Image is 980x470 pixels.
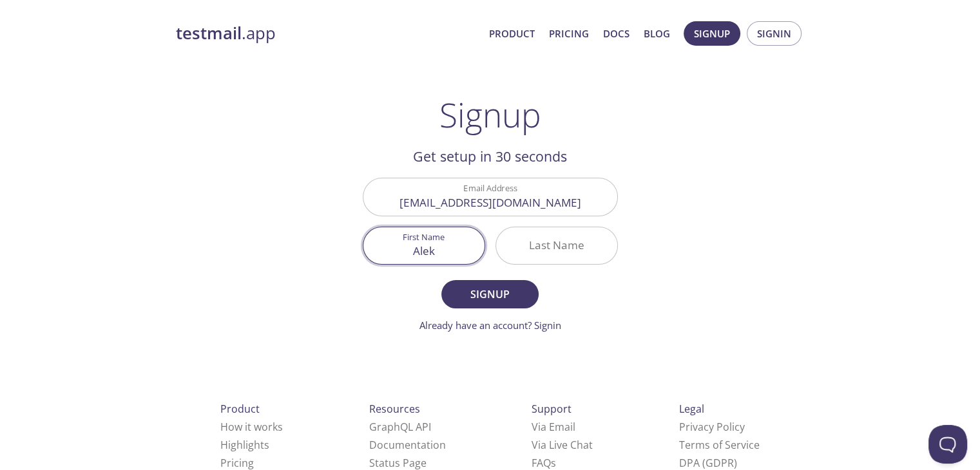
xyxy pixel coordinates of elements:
a: Blog [644,25,670,42]
button: Signin [747,21,802,46]
a: How it works [220,420,283,434]
a: Via Live Chat [532,438,593,452]
h1: Signup [439,95,541,134]
span: Product [220,402,260,416]
a: Privacy Policy [679,420,745,434]
a: DPA (GDPR) [679,456,737,470]
span: Signup [456,285,524,303]
a: GraphQL API [369,420,431,434]
h2: Get setup in 30 seconds [363,146,618,167]
a: Status Page [369,456,427,470]
a: Documentation [369,438,446,452]
a: Terms of Service [679,438,760,452]
span: Signin [757,25,791,42]
a: Highlights [220,438,269,452]
a: FAQ [532,456,556,470]
span: Support [532,402,572,416]
span: s [551,456,556,470]
button: Signup [684,21,740,46]
a: Pricing [549,25,589,42]
span: Legal [679,402,704,416]
span: Resources [369,402,420,416]
strong: testmail [176,22,242,44]
button: Signup [441,280,538,308]
a: Via Email [532,420,575,434]
a: testmail.app [176,23,479,44]
a: Product [489,25,535,42]
span: Signup [694,25,730,42]
iframe: Help Scout Beacon - Open [928,425,967,464]
a: Docs [603,25,629,42]
a: Pricing [220,456,254,470]
a: Already have an account? Signin [419,319,561,332]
